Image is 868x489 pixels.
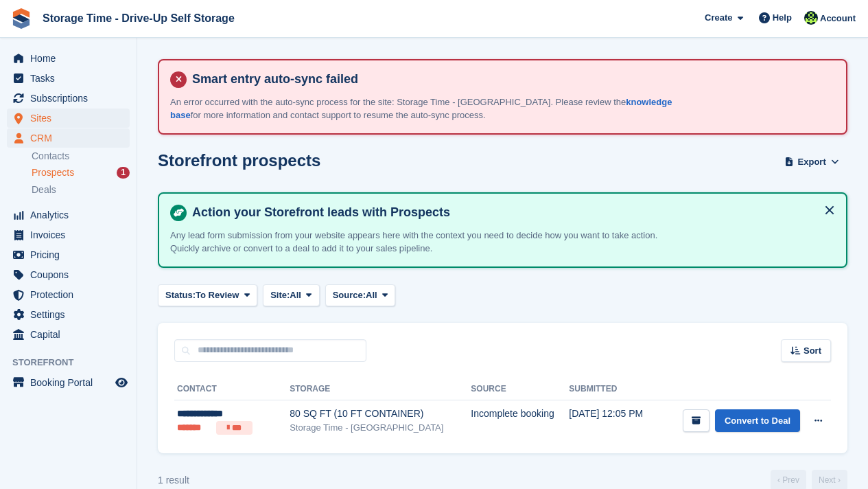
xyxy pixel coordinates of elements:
a: Convert to Deal [715,409,800,432]
span: Sites [30,109,113,128]
span: Status: [165,288,196,302]
a: menu [7,49,130,68]
span: Analytics [30,205,113,225]
a: menu [7,69,130,88]
h4: Action your Storefront leads with Prospects [187,205,835,220]
a: menu [7,89,130,108]
span: Site: [270,288,290,302]
h1: Storefront prospects [158,151,320,170]
a: menu [7,325,130,344]
button: Source: All [325,284,396,307]
span: Export [798,155,826,169]
img: stora-icon-8386f47178a22dfd0bd8f6a31ec36ba5ce8667c1dd55bd0f319d3a0aa187defe.svg [11,8,32,29]
span: Sort [804,344,821,358]
span: Coupons [30,265,113,284]
span: Pricing [30,245,113,264]
p: Any lead form submission from your website appears here with the context you need to decide how y... [170,229,685,255]
span: Subscriptions [30,89,113,108]
span: Account [820,12,856,25]
a: menu [7,305,130,324]
button: Export [782,151,842,174]
span: Capital [30,325,113,344]
a: Deals [32,183,130,197]
div: Storage Time - [GEOGRAPHIC_DATA] [290,421,471,435]
span: Booking Portal [30,373,113,392]
span: Storefront [12,356,137,369]
span: Settings [30,305,113,324]
span: Home [30,49,113,68]
span: Deals [32,183,56,196]
span: Invoices [30,225,113,244]
td: Incomplete booking [471,400,569,442]
a: Contacts [32,150,130,163]
a: menu [7,265,130,284]
a: Storage Time - Drive-Up Self Storage [37,7,240,30]
a: menu [7,373,130,392]
span: All [290,288,301,302]
th: Submitted [569,378,656,400]
p: An error occurred with the auto-sync process for the site: Storage Time - [GEOGRAPHIC_DATA]. Plea... [170,95,685,122]
div: 80 SQ FT (10 FT CONTAINER) [290,407,471,421]
span: Prospects [32,166,74,179]
th: Source [471,378,569,400]
button: Site: All [263,284,320,307]
div: 1 result [158,473,189,488]
a: Preview store [113,374,130,391]
a: menu [7,225,130,244]
div: 1 [117,167,130,179]
span: To Review [196,288,239,302]
td: [DATE] 12:05 PM [569,400,656,442]
span: CRM [30,128,113,148]
span: Help [773,11,792,25]
span: Protection [30,285,113,304]
a: menu [7,109,130,128]
a: menu [7,245,130,264]
a: menu [7,128,130,148]
span: Create [705,11,732,25]
span: Tasks [30,69,113,88]
a: menu [7,205,130,225]
img: Laaibah Sarwar [804,11,818,25]
h4: Smart entry auto-sync failed [187,71,835,87]
a: Prospects 1 [32,166,130,180]
th: Contact [174,378,290,400]
th: Storage [290,378,471,400]
a: menu [7,285,130,304]
span: All [366,288,377,302]
button: Status: To Review [158,284,257,307]
span: Source: [333,288,366,302]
